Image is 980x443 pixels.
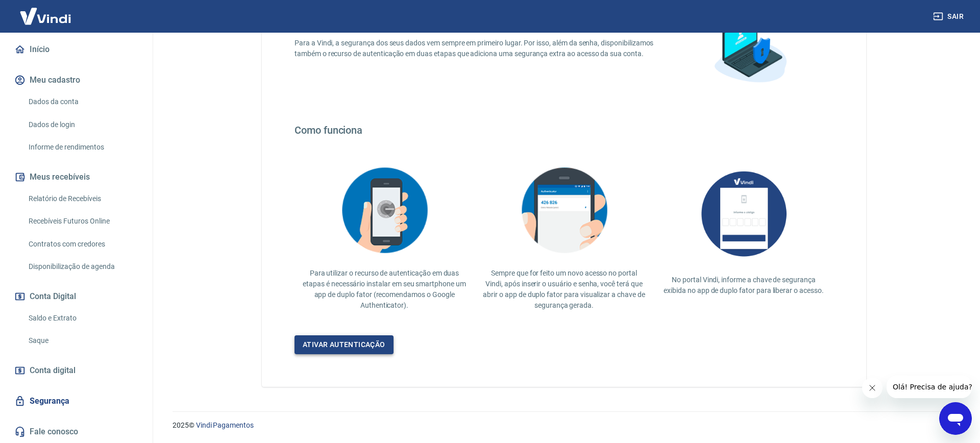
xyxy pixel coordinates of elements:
a: Recebíveis Futuros Online [24,211,140,232]
span: Conta digital [30,363,76,378]
a: Ativar autenticação [295,335,394,354]
button: Conta Digital [12,285,140,308]
iframe: Mensagem da empresa [887,376,972,398]
button: Meus recebíveis [12,166,140,188]
p: 2025 © [173,420,955,431]
p: Para a Vindi, a segurança dos seus dados vem sempre em primeiro lugar. Por isso, além da senha, d... [295,38,666,59]
button: Sair [931,7,968,26]
a: Início [12,38,140,61]
a: Vindi Pagamentos [196,421,254,429]
img: AUbNX1O5CQAAAABJRU5ErkJggg== [693,161,795,266]
a: Conta digital [12,359,140,382]
iframe: Botão para abrir a janela de mensagens [939,402,972,435]
p: No portal Vindi, informe a chave de segurança exibida no app de duplo fator para liberar o acesso. [662,275,825,296]
p: Para utilizar o recurso de autenticação em duas etapas é necessário instalar em seu smartphone um... [303,268,466,311]
a: Informe de rendimentos [24,137,140,158]
a: Saque [24,330,140,351]
a: Dados de login [24,114,140,135]
a: Segurança [12,390,140,412]
img: explication-mfa2.908d58f25590a47144d3.png [333,161,435,260]
button: Meu cadastro [12,69,140,91]
iframe: Fechar mensagem [862,378,883,398]
img: explication-mfa3.c449ef126faf1c3e3bb9.png [513,161,615,260]
a: Dados da conta [24,91,140,112]
a: Disponibilização de agenda [24,256,140,277]
p: Sempre que for feito um novo acesso no portal Vindi, após inserir o usuário e senha, você terá qu... [482,268,646,311]
a: Fale conosco [12,421,140,443]
a: Contratos com credores [24,234,140,255]
h4: Como funciona [295,124,834,136]
img: Vindi [12,1,79,32]
a: Relatório de Recebíveis [24,188,140,209]
a: Saldo e Extrato [24,308,140,329]
span: Olá! Precisa de ajuda? [6,7,86,15]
